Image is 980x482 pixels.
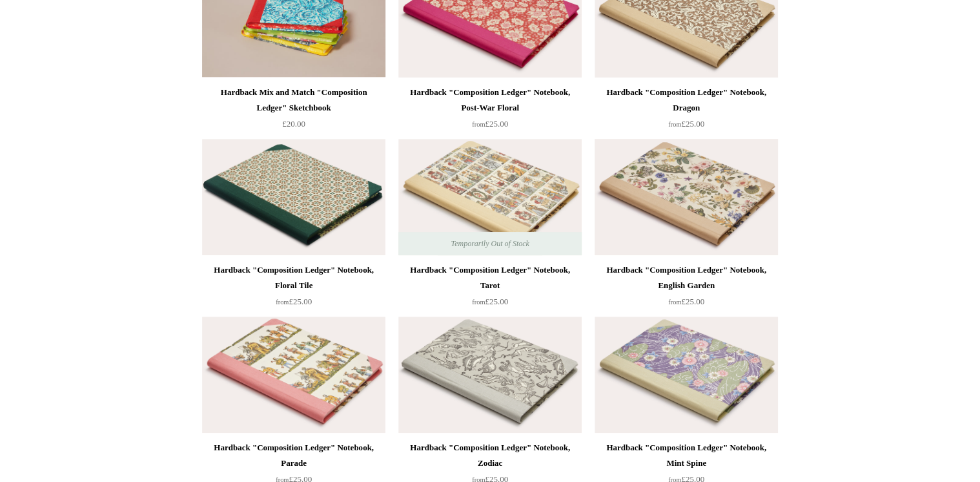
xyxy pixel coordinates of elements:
[595,262,778,315] a: Hardback "Composition Ledger" Notebook, English Garden from£25.00
[668,297,704,306] span: £25.00
[398,139,582,255] img: Hardback "Composition Ledger" Notebook, Tarot
[472,121,485,128] span: from
[202,139,385,255] img: Hardback "Composition Ledger" Notebook, Floral Tile
[202,317,385,433] img: Hardback "Composition Ledger" Notebook, Parade
[205,262,382,293] div: Hardback "Composition Ledger" Notebook, Floral Tile
[398,139,582,255] a: Hardback "Composition Ledger" Notebook, Tarot Hardback "Composition Ledger" Notebook, Tarot Tempo...
[472,119,508,129] span: £25.00
[398,317,582,433] a: Hardback "Composition Ledger" Notebook, Zodiac Hardback "Composition Ledger" Notebook, Zodiac
[202,139,385,255] a: Hardback "Composition Ledger" Notebook, Floral Tile Hardback "Composition Ledger" Notebook, Flora...
[202,262,385,315] a: Hardback "Composition Ledger" Notebook, Floral Tile from£25.00
[598,85,775,116] div: Hardback "Composition Ledger" Notebook, Dragon
[668,121,681,128] span: from
[276,299,289,306] span: from
[205,440,382,471] div: Hardback "Composition Ledger" Notebook, Parade
[282,119,305,129] span: £20.00
[402,262,578,293] div: Hardback "Composition Ledger" Notebook, Tarot
[398,85,582,138] a: Hardback "Composition Ledger" Notebook, Post-War Floral from£25.00
[205,85,382,116] div: Hardback Mix and Match "Composition Ledger" Sketchbook
[472,299,485,306] span: from
[598,440,775,471] div: Hardback "Composition Ledger" Notebook, Mint Spine
[398,317,582,433] img: Hardback "Composition Ledger" Notebook, Zodiac
[402,440,578,471] div: Hardback "Composition Ledger" Notebook, Zodiac
[276,297,312,306] span: £25.00
[202,317,385,433] a: Hardback "Composition Ledger" Notebook, Parade Hardback "Composition Ledger" Notebook, Parade
[598,262,775,293] div: Hardback "Composition Ledger" Notebook, English Garden
[398,262,582,315] a: Hardback "Composition Ledger" Notebook, Tarot from£25.00
[595,317,778,433] img: Hardback "Composition Ledger" Notebook, Mint Spine
[595,139,778,255] a: Hardback "Composition Ledger" Notebook, English Garden Hardback "Composition Ledger" Notebook, En...
[202,85,385,138] a: Hardback Mix and Match "Composition Ledger" Sketchbook £20.00
[668,299,681,306] span: from
[668,119,704,129] span: £25.00
[595,317,778,433] a: Hardback "Composition Ledger" Notebook, Mint Spine Hardback "Composition Ledger" Notebook, Mint S...
[472,297,508,306] span: £25.00
[402,85,578,116] div: Hardback "Composition Ledger" Notebook, Post-War Floral
[595,85,778,138] a: Hardback "Composition Ledger" Notebook, Dragon from£25.00
[438,232,542,255] span: Temporarily Out of Stock
[595,139,778,255] img: Hardback "Composition Ledger" Notebook, English Garden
